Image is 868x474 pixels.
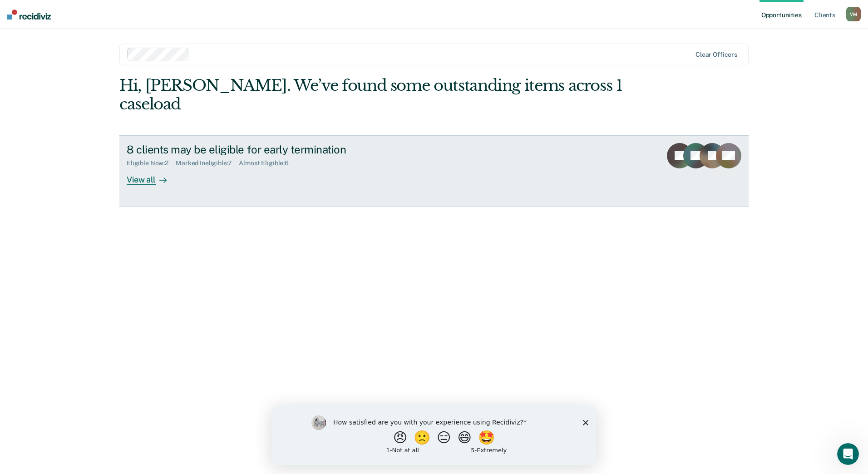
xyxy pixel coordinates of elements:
[127,159,176,167] div: Eligible Now : 2
[239,159,296,167] div: Almost Eligible : 6
[119,135,749,207] a: 8 clients may be eligible for early terminationEligible Now:2Marked Ineligible:7Almost Eligible:6...
[846,7,861,21] button: VM
[119,76,623,114] div: Hi, [PERSON_NAME]. We’ve found some outstanding items across 1 caseload
[127,167,178,185] div: View all
[127,143,445,156] div: 8 clients may be eligible for early termination
[695,51,737,59] div: Clear officers
[176,159,239,167] div: Marked Ineligible : 7
[837,443,859,465] iframe: Intercom live chat
[846,7,861,21] div: V M
[7,10,51,20] img: Recidiviz
[271,406,597,465] iframe: Survey by Kim from Recidiviz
